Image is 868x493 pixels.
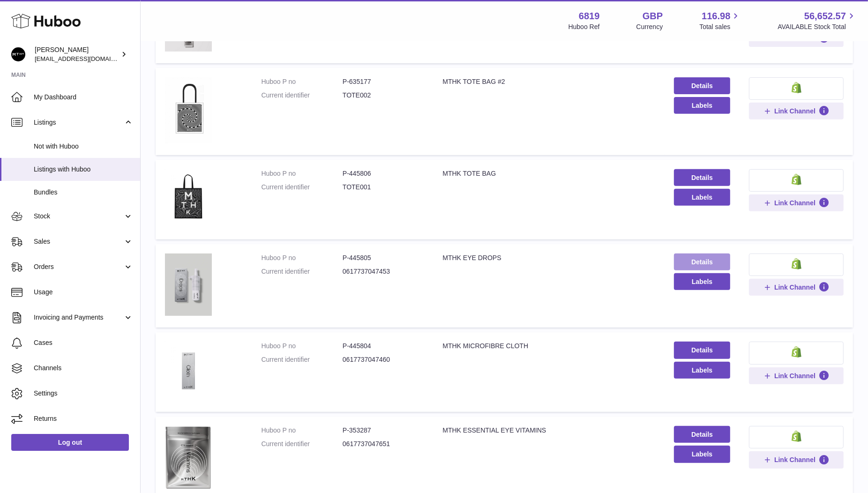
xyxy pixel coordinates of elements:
img: MTHK TOTE BAG [165,169,212,228]
span: Link Channel [774,107,816,115]
span: Total sales [699,22,741,31]
span: 56,652.57 [804,10,846,22]
button: Labels [674,189,730,206]
button: Link Channel [749,194,844,211]
dd: P-445805 [343,254,424,262]
a: Details [674,342,730,359]
div: MTHK TOTE BAG #2 [442,77,655,86]
dt: Huboo P no [261,254,342,262]
span: Usage [34,288,133,297]
dd: 0617737047460 [343,355,424,364]
dt: Current identifier [261,183,342,192]
span: AVAILABLE Stock Total [778,22,857,31]
strong: GBP [643,10,663,22]
button: Link Channel [749,451,844,468]
img: shopify-small.png [792,258,801,269]
button: Link Channel [749,279,844,296]
strong: 6819 [579,10,600,22]
span: Channels [34,364,133,373]
dd: TOTE001 [343,183,424,192]
img: MTHK TOTE BAG #2 [165,77,212,143]
div: MTHK EYE DROPS [442,254,655,262]
dt: Huboo P no [261,426,342,435]
span: Invoicing and Payments [34,313,123,322]
div: Currency [636,22,663,31]
span: [EMAIL_ADDRESS][DOMAIN_NAME] [35,55,138,62]
dt: Current identifier [261,355,342,364]
dd: P-445806 [343,169,424,178]
span: Bundles [34,188,133,197]
button: Labels [674,97,730,114]
span: Link Channel [774,283,816,291]
dt: Huboo P no [261,342,342,351]
img: shopify-small.png [792,431,801,442]
button: Link Channel [749,367,844,384]
div: [PERSON_NAME] [35,45,119,63]
a: Details [674,77,730,94]
img: amar@mthk.com [11,47,25,61]
span: Listings with Huboo [34,165,133,174]
div: MTHK TOTE BAG [442,169,655,178]
dd: P-353287 [343,426,424,435]
div: MTHK ESSENTIAL EYE VITAMINS [442,426,655,435]
dt: Current identifier [261,267,342,276]
span: Stock [34,212,123,221]
dd: P-445804 [343,342,424,351]
span: Orders [34,262,123,271]
a: Details [674,169,730,186]
a: Log out [11,434,129,451]
a: 116.98 Total sales [699,10,741,31]
img: MTHK EYE DROPS [165,254,212,316]
span: Returns [34,414,133,423]
span: Settings [34,389,133,398]
span: Link Channel [774,199,816,207]
div: Huboo Ref [569,22,600,31]
dd: 0617737047453 [343,267,424,276]
button: Labels [674,273,730,290]
span: Cases [34,338,133,347]
dd: TOTE002 [343,91,424,100]
img: MTHK MICROFIBRE CLOTH [165,342,212,400]
a: Details [674,254,730,270]
dt: Current identifier [261,91,342,100]
span: Link Channel [774,456,816,464]
img: shopify-small.png [792,174,801,185]
span: Link Channel [774,372,816,380]
img: shopify-small.png [792,346,801,358]
dt: Current identifier [261,440,342,448]
span: 116.98 [702,10,730,22]
button: Labels [674,446,730,463]
img: shopify-small.png [792,82,801,93]
span: Listings [34,118,123,127]
button: Labels [674,362,730,379]
div: MTHK MICROFIBRE CLOTH [442,342,655,351]
dd: 0617737047651 [343,440,424,448]
span: Sales [34,237,123,246]
span: My Dashboard [34,93,133,102]
dt: Huboo P no [261,77,342,86]
dd: P-635177 [343,77,424,86]
img: MTHK ESSENTIAL EYE VITAMINS [165,426,212,490]
dt: Huboo P no [261,169,342,178]
a: 56,652.57 AVAILABLE Stock Total [778,10,857,31]
a: Details [674,426,730,443]
button: Link Channel [749,103,844,120]
span: Not with Huboo [34,142,133,151]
